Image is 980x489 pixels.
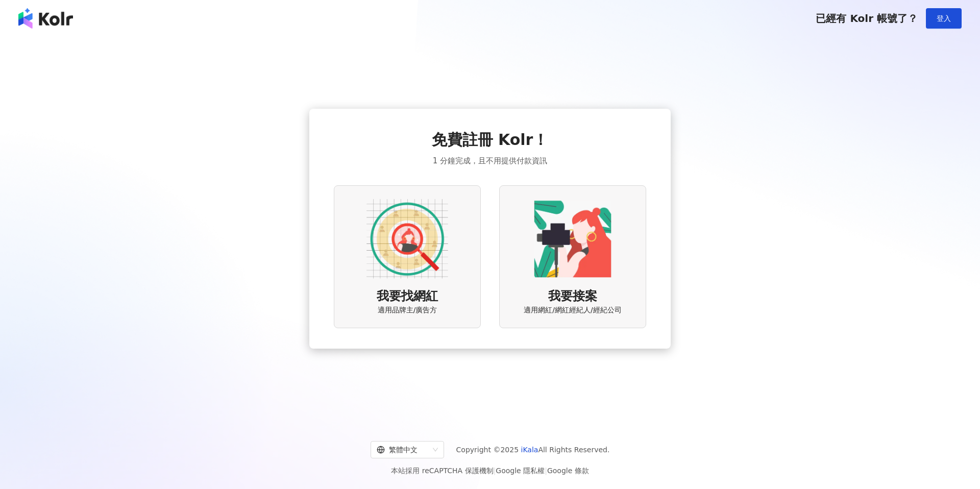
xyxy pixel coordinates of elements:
[391,464,589,477] span: 本站採用 reCAPTCHA 保護機制
[18,8,73,29] img: logo
[545,467,547,475] span: |
[532,198,614,280] img: KOL identity option
[548,288,597,305] span: 我要接案
[816,12,918,25] span: 已經有 Kolr 帳號了？
[433,155,547,167] span: 1 分鐘完成，且不用提供付款資訊
[378,305,437,315] span: 適用品牌主/廣告方
[377,442,429,458] div: 繁體中文
[494,467,496,475] span: |
[432,129,549,151] span: 免費註冊 Kolr！
[937,14,951,22] span: 登入
[456,444,610,456] span: Copyright © 2025 All Rights Reserved.
[366,198,448,280] img: AD identity option
[524,305,621,315] span: 適用網紅/網紅經紀人/經紀公司
[547,467,589,475] a: Google 條款
[377,288,438,305] span: 我要找網紅
[926,8,962,29] button: 登入
[521,446,538,454] a: iKala
[496,467,545,475] a: Google 隱私權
